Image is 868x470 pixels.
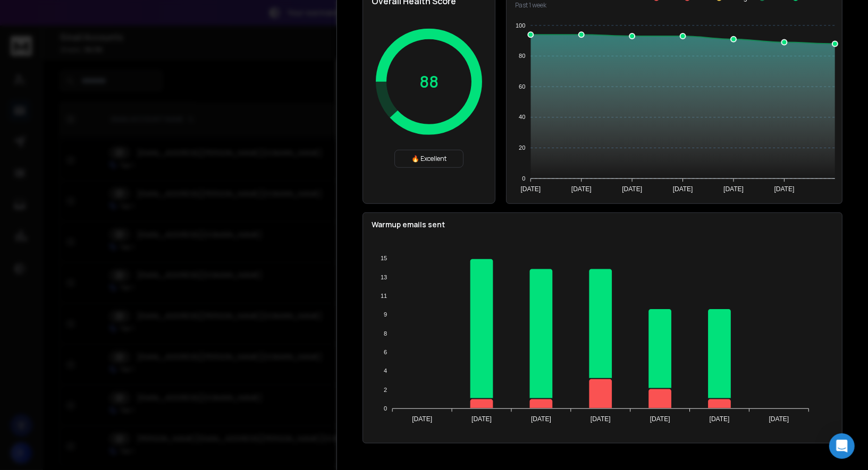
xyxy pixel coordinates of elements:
[372,219,833,230] p: Warmup emails sent
[519,144,525,151] tspan: 20
[384,312,387,318] tspan: 9
[384,330,387,337] tspan: 8
[471,416,492,423] tspan: [DATE]
[384,405,387,412] tspan: 0
[419,72,439,91] p: 88
[531,416,551,423] tspan: [DATE]
[710,416,730,423] tspan: [DATE]
[774,185,795,193] tspan: [DATE]
[384,349,387,355] tspan: 6
[520,185,541,193] tspan: [DATE]
[622,185,642,193] tspan: [DATE]
[515,1,592,10] p: Past 1 week
[650,416,670,423] tspan: [DATE]
[381,255,387,262] tspan: 15
[769,416,789,423] tspan: [DATE]
[394,150,464,168] div: 🔥 Excellent
[412,416,432,423] tspan: [DATE]
[673,185,693,193] tspan: [DATE]
[516,22,525,29] tspan: 100
[381,293,387,299] tspan: 11
[571,185,592,193] tspan: [DATE]
[519,83,525,90] tspan: 60
[381,274,387,280] tspan: 13
[522,175,525,182] tspan: 0
[519,53,525,59] tspan: 80
[723,185,744,193] tspan: [DATE]
[519,114,525,121] tspan: 40
[384,387,387,393] tspan: 2
[384,368,387,374] tspan: 4
[829,433,855,459] div: Open Intercom Messenger
[591,416,611,423] tspan: [DATE]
